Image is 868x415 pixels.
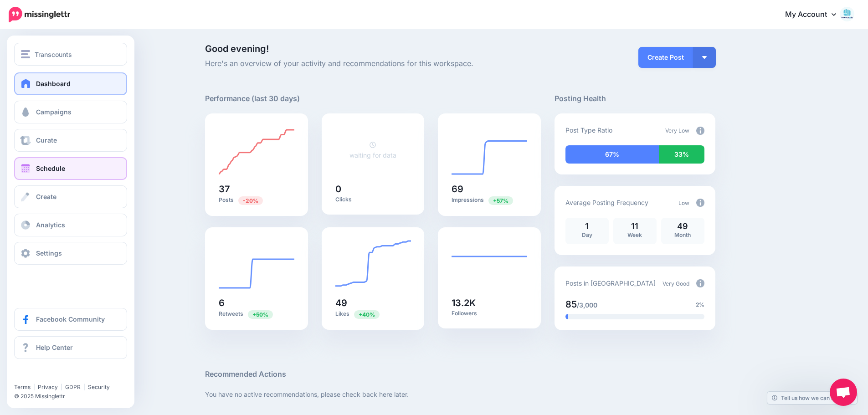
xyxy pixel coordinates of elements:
[452,298,527,307] h5: 13.2K
[335,184,411,194] h5: 0
[14,101,127,123] a: Campaigns
[88,384,110,390] a: Security
[674,231,691,238] span: Month
[205,43,269,54] span: Good evening!
[35,49,72,60] span: Transcounts
[565,125,612,135] p: Post Type Ratio
[238,196,263,205] span: Previous period: 46
[14,392,133,401] li: © 2025 Missinglettr
[565,314,568,319] div: 2% of your posts in the last 30 days have been from Drip Campaigns
[702,56,707,59] img: arrow-down-white.png
[219,310,294,318] p: Retweets
[219,184,294,194] h5: 37
[33,384,35,390] span: |
[565,197,648,208] p: Average Posting Frequency
[335,310,411,318] p: Likes
[696,199,704,207] img: info-circle-grey.png
[205,93,300,104] h5: Performance (last 30 days)
[582,231,592,238] span: Day
[14,72,127,95] a: Dashboard
[14,336,127,359] a: Help Center
[61,384,62,390] span: |
[678,200,689,206] span: Low
[565,145,659,164] div: 67% of your posts in the last 30 days have been from Drip Campaigns
[565,299,577,310] span: 85
[830,379,857,406] a: Open chat
[618,222,652,231] p: 11
[14,43,127,66] button: Transcounts
[696,300,704,309] span: 2%
[335,298,411,307] h5: 49
[21,50,30,58] img: menu.png
[488,196,513,205] span: Previous period: 44
[36,343,73,351] span: Help Center
[14,129,127,152] a: Curate
[565,278,656,288] p: Posts in [GEOGRAPHIC_DATA]
[666,222,700,231] p: 49
[696,127,704,135] img: info-circle-grey.png
[14,308,127,331] a: Facebook Community
[14,157,127,180] a: Schedule
[9,7,70,22] img: Missinglettr
[776,4,854,26] a: My Account
[767,392,857,404] a: Tell us how we can improve
[65,384,81,390] a: GDPR
[36,193,56,200] span: Create
[663,280,689,287] span: Very Good
[14,370,83,379] iframe: Twitter Follow Button
[335,196,411,203] p: Clicks
[36,164,65,172] span: Schedule
[205,369,715,380] h5: Recommended Actions
[349,141,396,159] a: waiting for data
[14,242,127,265] a: Settings
[248,310,273,319] span: Previous period: 4
[696,279,704,287] img: info-circle-grey.png
[14,214,127,236] a: Analytics
[38,384,58,390] a: Privacy
[36,221,65,229] span: Analytics
[205,389,715,400] p: You have no active recommendations, please check back here later.
[354,310,380,319] span: Previous period: 35
[627,231,642,238] span: Week
[36,249,62,257] span: Settings
[452,310,527,317] p: Followers
[205,58,541,70] span: Here's an overview of your activity and recommendations for this workspace.
[638,47,693,68] a: Create Post
[219,298,294,307] h5: 6
[570,222,604,231] p: 1
[452,184,527,194] h5: 69
[577,301,597,309] span: /3,000
[83,384,85,390] span: |
[659,145,704,164] div: 33% of your posts in the last 30 days were manually created (i.e. were not from Drip Campaigns or...
[36,108,72,116] span: Campaigns
[452,196,527,205] p: Impressions
[36,80,71,87] span: Dashboard
[14,384,31,390] a: Terms
[14,185,127,208] a: Create
[665,127,689,134] span: Very Low
[36,315,105,323] span: Facebook Community
[555,93,715,104] h5: Posting Health
[219,196,294,205] p: Posts
[36,136,57,144] span: Curate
